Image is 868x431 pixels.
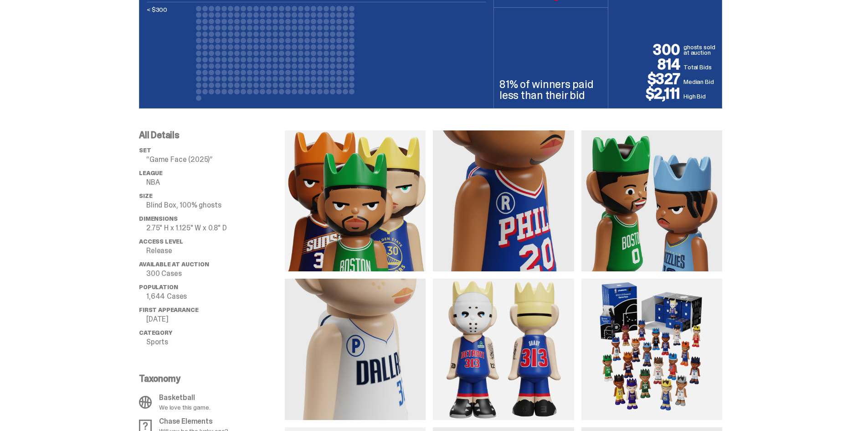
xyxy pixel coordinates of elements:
[139,146,151,154] span: set
[159,418,228,425] p: Chase Elements
[146,247,285,254] p: Release
[683,77,716,86] p: Median Bid
[285,130,426,271] img: media gallery image
[159,404,210,410] p: We love this game.
[139,306,198,314] span: First Appearance
[139,283,178,291] span: Population
[139,215,177,223] span: Dimensions
[146,179,285,186] p: NBA
[139,374,279,383] p: Taxonomy
[147,6,192,101] p: < $300
[146,316,285,323] p: [DATE]
[683,44,716,57] p: ghosts sold at auction
[581,130,722,271] img: media gallery image
[139,238,183,245] span: Access Level
[433,130,574,271] img: media gallery image
[614,86,683,101] p: $2,111
[614,42,683,57] p: 300
[146,224,285,232] p: 2.75" H x 1.125" W x 0.8" D
[146,156,285,163] p: “Game Face (2025)”
[614,72,683,86] p: $327
[139,169,163,177] span: League
[139,329,172,337] span: Category
[581,279,722,420] img: media gallery image
[146,202,285,209] p: Blind Box, 100% ghosts
[683,92,716,101] p: High Bid
[614,57,683,72] p: 814
[499,79,602,101] p: 81% of winners paid less than their bid
[139,260,209,268] span: Available at Auction
[683,62,716,72] p: Total Bids
[139,192,152,200] span: Size
[146,338,285,346] p: Sports
[159,394,210,401] p: Basketball
[433,279,574,420] img: media gallery image
[285,279,426,420] img: media gallery image
[139,130,285,140] p: All Details
[146,293,285,300] p: 1,644 Cases
[146,270,285,277] p: 300 Cases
